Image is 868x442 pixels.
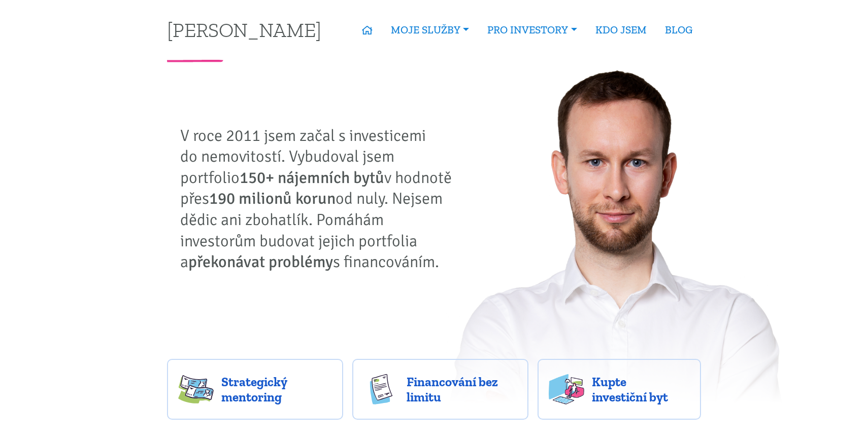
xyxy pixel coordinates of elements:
strong: 190 milionů korun [209,189,336,208]
span: Kupte investiční byt [592,374,690,404]
img: finance [363,374,399,404]
a: [PERSON_NAME] [167,20,321,40]
a: Financování bez limitu [352,359,528,420]
a: Strategický mentoring [167,359,343,420]
img: strategy [178,374,214,404]
a: MOJE SLUŽBY [382,18,478,42]
a: PRO INVESTORY [478,18,586,42]
strong: 150+ nájemních bytů [240,168,384,188]
a: KDO JSEM [586,18,656,42]
p: V roce 2011 jsem začal s investicemi do nemovitostí. Vybudoval jsem portfolio v hodnotě přes od n... [180,125,459,273]
span: Strategický mentoring [221,374,332,404]
a: Kupte investiční byt [538,359,702,420]
a: BLOG [656,18,702,42]
img: flats [549,374,584,404]
strong: překonávat problémy [188,252,333,272]
span: Financování bez limitu [407,374,517,404]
